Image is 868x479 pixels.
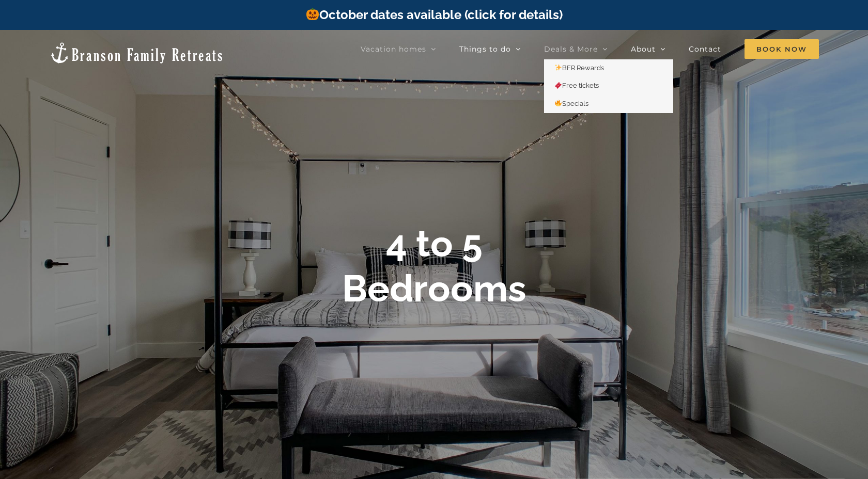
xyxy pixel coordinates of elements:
[689,39,721,59] a: Contact
[544,45,598,53] span: Deals & More
[554,64,604,72] span: BFR Rewards
[361,45,426,53] span: Vacation homes
[555,64,562,71] img: ✨
[544,39,608,59] a: Deals & More
[631,39,665,59] a: About
[459,39,521,59] a: Things to do
[689,45,721,53] span: Contact
[49,41,224,65] img: Branson Family Retreats Logo
[305,7,563,22] a: October dates available (click for details)
[361,39,436,59] a: Vacation homes
[555,100,562,106] img: 🔥
[544,77,673,95] a: 🎟️Free tickets
[544,59,673,77] a: ✨BFR Rewards
[544,95,673,113] a: 🔥Specials
[745,39,819,59] span: Book Now
[459,45,511,53] span: Things to do
[555,82,562,89] img: 🎟️
[361,39,819,59] nav: Main Menu
[554,100,588,107] span: Specials
[745,39,819,59] a: Book Now
[306,8,319,20] img: 🎃
[342,221,526,310] b: 4 to 5 Bedrooms
[631,45,656,53] span: About
[554,82,599,89] span: Free tickets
